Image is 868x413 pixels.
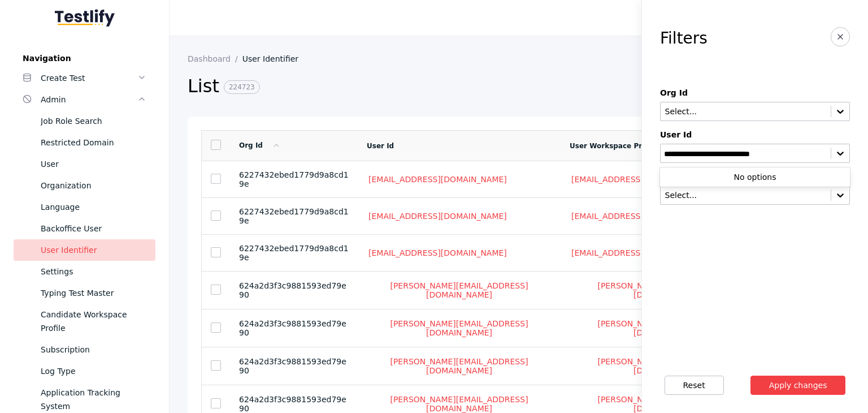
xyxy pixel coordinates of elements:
[239,319,346,337] span: 624a2d3f3c9881593ed79e90
[41,243,146,257] div: User Identifier
[367,211,509,221] a: [EMAIL_ADDRESS][DOMAIN_NAME]
[41,114,146,128] div: Job Role Search
[570,248,711,258] a: [EMAIL_ADDRESS][DOMAIN_NAME]
[239,281,346,299] span: 624a2d3f3c9881593ed79e90
[14,54,155,63] label: Navigation
[367,356,552,376] a: [PERSON_NAME][EMAIL_ADDRESS][DOMAIN_NAME]
[14,304,155,339] a: Candidate Workspace Profile
[570,174,711,184] a: [EMAIL_ADDRESS][DOMAIN_NAME]
[570,281,763,300] a: [PERSON_NAME][EMAIL_ADDRESS][DOMAIN_NAME]
[367,248,509,258] a: [EMAIL_ADDRESS][DOMAIN_NAME]
[41,71,137,85] div: Create Test
[242,54,307,63] a: User Identifier
[239,395,346,413] span: 624a2d3f3c9881593ed79e90
[41,200,146,214] div: Language
[367,319,552,338] a: [PERSON_NAME][EMAIL_ADDRESS][DOMAIN_NAME]
[41,364,146,378] div: Log Type
[14,110,155,132] a: Job Role Search
[660,169,850,185] div: No options
[14,282,155,304] a: Typing Test Master
[239,141,281,149] a: Org Id
[570,319,763,338] a: [PERSON_NAME][EMAIL_ADDRESS][DOMAIN_NAME]
[55,9,115,27] img: Testlify - Backoffice
[750,376,846,395] button: Apply changes
[367,142,394,150] a: User Id
[41,157,146,171] div: User
[367,281,552,300] a: [PERSON_NAME][EMAIL_ADDRESS][DOMAIN_NAME]
[367,174,509,184] a: [EMAIL_ADDRESS][DOMAIN_NAME]
[14,360,155,382] a: Log Type
[224,80,260,94] span: 224723
[41,386,146,413] div: Application Tracking System
[14,239,155,261] a: User Identifier
[14,175,155,196] a: Organization
[41,265,146,278] div: Settings
[14,261,155,282] a: Settings
[14,153,155,175] a: User
[665,376,724,395] button: Reset
[14,132,155,153] a: Restricted Domain
[41,93,137,106] div: Admin
[14,339,155,360] a: Subscription
[41,286,146,300] div: Typing Test Master
[41,179,146,192] div: Organization
[41,136,146,149] div: Restricted Domain
[41,222,146,235] div: Backoffice User
[239,207,349,225] span: 6227432ebed1779d9a8cd19e
[239,357,346,375] span: 624a2d3f3c9881593ed79e90
[41,343,146,356] div: Subscription
[570,211,711,221] a: [EMAIL_ADDRESS][DOMAIN_NAME]
[41,308,146,335] div: Candidate Workspace Profile
[239,170,349,188] span: 6227432ebed1779d9a8cd19e
[660,29,708,48] h3: Filters
[14,196,155,218] a: Language
[14,218,155,239] a: Backoffice User
[188,75,779,98] h2: List
[570,142,669,150] a: User Workspace Profile Id
[570,356,763,376] a: [PERSON_NAME][EMAIL_ADDRESS][DOMAIN_NAME]
[239,244,349,262] span: 6227432ebed1779d9a8cd19e
[660,130,850,139] label: User Id
[660,88,850,97] label: Org Id
[188,54,242,63] a: Dashboard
